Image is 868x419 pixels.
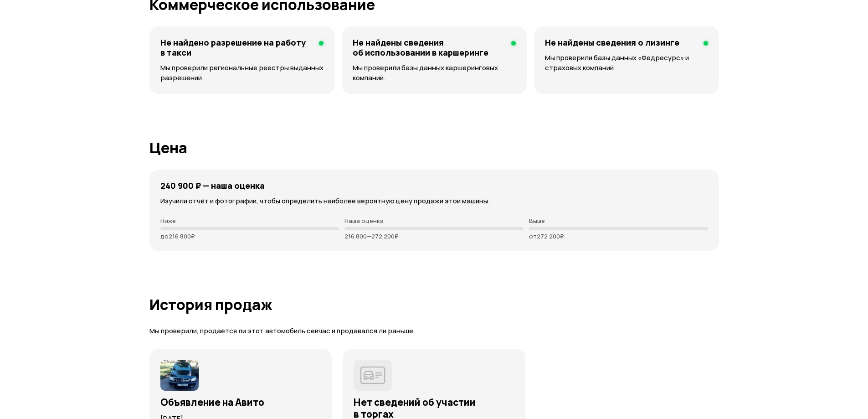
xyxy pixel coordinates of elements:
[149,296,719,313] h1: История продаж
[160,396,321,408] h3: Объявление на Авито
[160,37,312,57] h4: Не найдено разрешение на работу в такси
[344,217,524,224] p: Наша оценка
[545,37,679,47] h4: Не найдены сведения о лизинге
[353,37,504,57] h4: Не найдены сведения об использовании в каршеринге
[160,233,339,240] p: до 216 800 ₽
[529,233,708,240] p: от 272 200 ₽
[344,233,524,240] p: 216 800 — 272 200 ₽
[160,181,265,191] h4: 240 900 ₽ — наша оценка
[160,196,708,206] p: Изучили отчёт и фотографии, чтобы определить наиболее вероятную цену продажи этой машины.
[149,326,719,336] p: Мы проверили, продаётся ли этот автомобиль сейчас и продавался ли раньше.
[160,217,339,224] p: Ниже
[529,217,708,224] p: Выше
[545,53,708,73] p: Мы проверили базы данных «Федресурс» и страховых компаний.
[353,63,516,83] p: Мы проверили базы данных каршеринговых компаний.
[149,140,719,156] h1: Цена
[160,63,324,83] p: Мы проверили региональные реестры выданных разрешений.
